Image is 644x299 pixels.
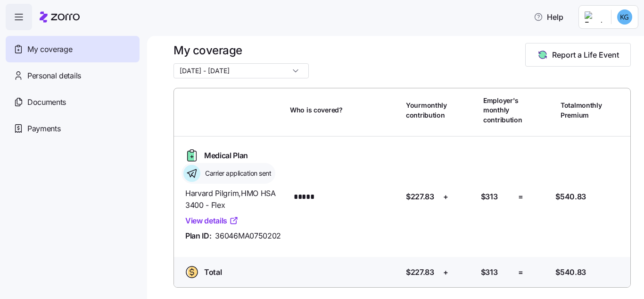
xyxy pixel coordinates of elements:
span: Harvard Pilgrim , HMO HSA 3400 - Flex [185,188,282,211]
span: Help [534,11,563,23]
span: $313 [481,266,498,278]
span: $540.83 [555,266,586,278]
img: 07ec92bc5d3c748e9221346a37ba747e [617,9,632,25]
span: 36046MA0750202 [215,230,281,242]
span: + [443,191,448,203]
span: Total monthly Premium [561,101,602,120]
span: Total [204,266,222,278]
span: Report a Life Event [552,49,619,60]
h1: My coverage [173,43,309,58]
span: Employer's monthly contribution [483,96,522,125]
button: Report a Life Event [525,43,631,67]
a: Documents [6,89,140,115]
span: Your monthly contribution [406,101,447,120]
span: Medical Plan [204,150,248,162]
a: Personal details [6,62,140,89]
span: Carrier application sent [202,169,271,178]
span: = [518,266,523,278]
button: Help [526,8,571,26]
span: + [443,266,448,278]
img: Employer logo [585,11,603,23]
span: $540.83 [555,191,586,203]
span: $227.83 [406,191,434,203]
span: My coverage [27,43,72,55]
a: My coverage [6,36,140,62]
a: Payments [6,115,140,142]
span: Personal details [27,70,81,82]
span: $313 [481,191,498,203]
span: Documents [27,96,66,108]
span: Who is covered? [290,105,343,115]
span: Payments [27,123,60,135]
span: $227.83 [406,266,434,278]
span: = [518,191,523,203]
span: Plan ID: [185,230,211,242]
a: View details [185,215,239,227]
